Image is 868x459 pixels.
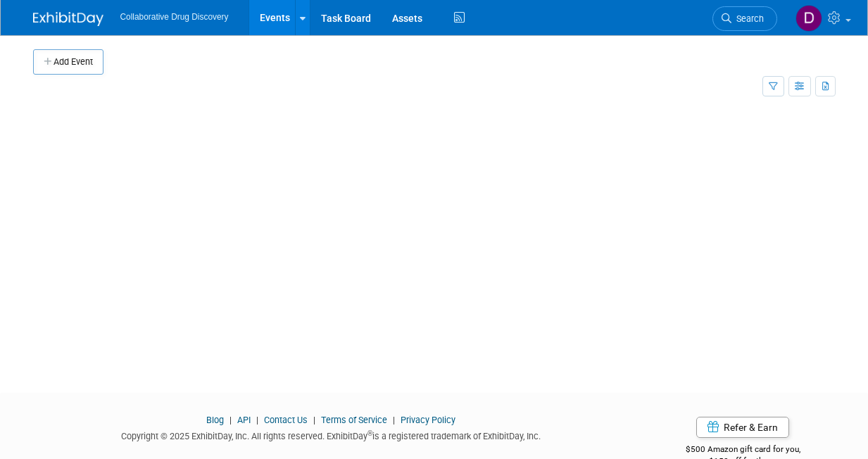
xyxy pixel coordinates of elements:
[795,5,822,32] img: Daniel Castro
[206,415,224,425] a: Blog
[712,6,777,31] a: Search
[389,415,398,425] span: |
[367,429,372,437] sup: ®
[33,49,103,75] button: Add Event
[731,13,764,24] span: Search
[310,415,319,425] span: |
[253,415,262,425] span: |
[696,417,789,438] a: Refer & Earn
[33,427,630,443] div: Copyright © 2025 ExhibitDay, Inc. All rights reserved. ExhibitDay is a registered trademark of Ex...
[321,415,387,425] a: Terms of Service
[264,415,308,425] a: Contact Us
[226,415,235,425] span: |
[237,415,251,425] a: API
[33,12,103,26] img: ExhibitDay
[120,12,229,22] span: Collaborative Drug Discovery
[401,415,455,425] a: Privacy Policy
